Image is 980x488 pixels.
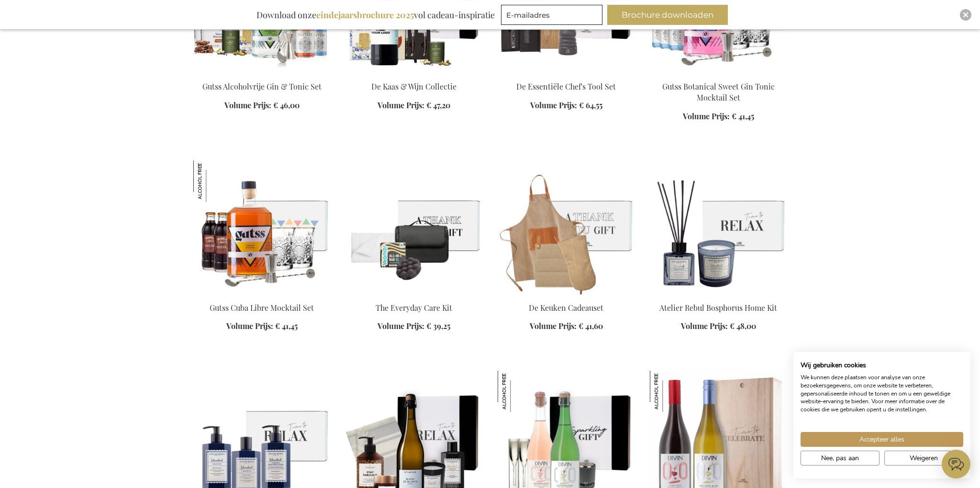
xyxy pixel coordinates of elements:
[316,9,414,21] b: eindejaarsbrochure 2025
[426,321,450,331] span: € 39,25
[859,434,904,444] span: Accepteer alles
[226,321,298,332] a: Volume Prijs: € 41,45
[730,321,756,331] span: € 48,00
[579,100,602,110] span: € 64,55
[426,100,450,110] span: € 47,20
[345,160,482,295] img: The Everyday Care Kit
[224,100,300,111] a: Volume Prijs: € 46,00
[273,100,300,110] span: € 46,00
[801,361,963,370] h2: Wij gebruiken cookies
[530,321,577,331] span: Volume Prijs:
[607,5,728,25] button: Brochure downloaden
[683,111,730,121] span: Volume Prijs:
[732,111,754,121] span: € 41,45
[210,303,314,313] a: Gutss Cuba Libre Mocktail Set
[530,321,603,332] a: Volume Prijs: € 41,60
[530,100,602,111] a: Volume Prijs: € 64,55
[193,160,330,295] img: Gutss Cuba Libre Mocktail Set
[662,81,775,102] a: Gutss Botanical Sweet Gin Tonic Mocktail Set
[371,81,457,91] a: De Kaas & Wijn Collectie
[252,5,499,25] div: Download onze vol cadeau-inspiratie
[224,100,271,110] span: Volume Prijs:
[801,451,880,465] button: Pas cookie voorkeuren aan
[942,450,970,478] iframe: belco-activator-frame
[821,453,859,463] span: Nee, pas aan
[193,69,330,79] a: Gutss Non-Alcoholic Gin & Tonic Set Gutss Alcoholvrije Gin & Tonic Set
[376,303,452,313] a: The Everyday Care Kit
[801,374,963,414] p: We kunnen deze plaatsen voor analyse van onze bezoekersgegevens, om onze website te verbeteren, g...
[498,371,539,412] img: Divin Alcoholvrije Bruisende Set
[378,100,450,111] a: Volume Prijs: € 47,20
[910,453,938,463] span: Weigeren
[226,321,273,331] span: Volume Prijs:
[963,12,969,18] img: Close
[530,100,577,110] span: Volume Prijs:
[345,69,482,79] a: De Kaas & Wijn Collectie
[650,69,787,79] a: Gutss Botanical Sweet Gin Tonic Mocktail Set Gutss Botanical Sweet Gin Tonic Mocktail Set
[801,432,963,447] button: Accepteer alle cookies
[378,321,450,332] a: Volume Prijs: € 39,25
[579,321,603,331] span: € 41,60
[659,303,777,313] a: Atelier Rebul Bosphorus Home Kit
[498,160,635,295] img: The Kitchen Gift Set
[960,9,971,21] div: Close
[378,321,424,331] span: Volume Prijs:
[501,5,602,25] input: E-mailadres
[650,371,691,412] img: Divin Alcoholvrij Wijn Duo
[650,291,787,300] a: Atelier Rebul Bosphorus Home Kit
[498,69,635,79] a: De Essentiële Chef's Tool Set
[501,5,605,28] form: marketing offers and promotions
[683,111,754,122] a: Volume Prijs: € 41,45
[275,321,298,331] span: € 41,45
[681,321,756,332] a: Volume Prijs: € 48,00
[681,321,728,331] span: Volume Prijs:
[345,291,482,300] a: The Everyday Care Kit
[529,303,603,313] a: De Keuken Cadeauset
[378,100,424,110] span: Volume Prijs:
[516,81,616,91] a: De Essentiële Chef's Tool Set
[650,160,787,295] img: Atelier Rebul Bosphorus Home Kit
[193,160,234,202] img: Gutss Cuba Libre Mocktail Set
[884,451,963,465] button: Alle cookies weigeren
[202,81,322,91] a: Gutss Alcoholvrije Gin & Tonic Set
[498,291,635,300] a: The Kitchen Gift Set
[193,291,330,300] a: Gutss Cuba Libre Mocktail Set Gutss Cuba Libre Mocktail Set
